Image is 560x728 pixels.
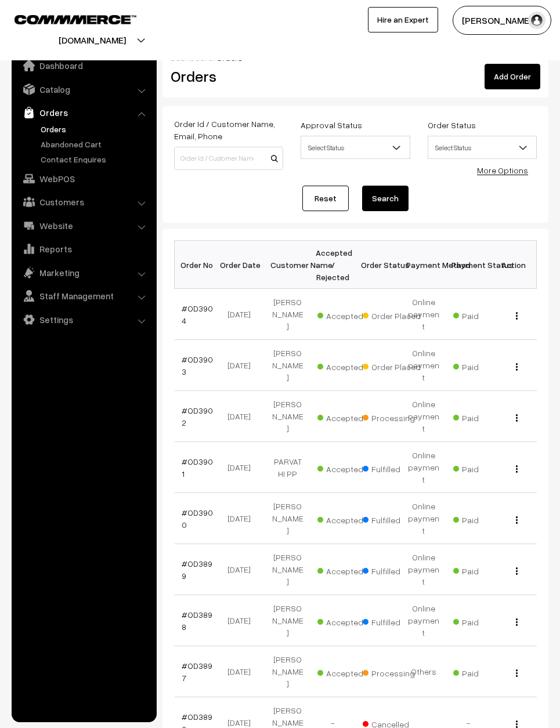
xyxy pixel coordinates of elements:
td: [DATE] [220,493,265,544]
button: Search [362,186,409,211]
span: Fulfilled [363,613,421,628]
td: Online payment [401,442,446,493]
span: Paid [453,562,511,577]
a: Website [15,215,153,236]
span: Select Status [428,137,536,158]
span: Accepted [317,562,375,577]
a: More Options [477,165,528,175]
img: Menu [516,312,518,320]
td: [PERSON_NAME] [265,493,310,544]
td: Online payment [401,391,446,442]
span: Accepted [317,613,375,628]
td: Online payment [401,289,446,340]
td: [DATE] [220,289,265,340]
th: Order Status [356,241,401,289]
span: Fulfilled [363,511,421,526]
img: Menu [516,363,518,371]
td: [PERSON_NAME] [265,595,310,646]
td: Online payment [401,493,446,544]
a: #OD3900 [182,508,213,530]
img: user [528,12,545,29]
button: [PERSON_NAME] [453,6,551,35]
th: Action [492,241,537,289]
a: Reset [302,186,349,211]
a: #OD3898 [182,610,212,632]
a: Customers [15,191,153,212]
img: Menu [516,414,518,422]
img: Menu [516,567,518,575]
h2: Orders [171,67,282,85]
span: Fulfilled [363,562,421,577]
th: Accepted / Rejected [310,241,356,289]
a: Contact Enquires [38,153,153,165]
span: Paid [453,664,511,679]
span: Processing [363,409,421,424]
span: Paid [453,511,511,526]
span: Accepted [317,511,375,526]
span: Select Status [428,136,537,159]
span: Accepted [317,307,375,322]
a: Orders [15,102,153,123]
a: Dashboard [15,55,153,76]
span: Paid [453,460,511,475]
th: Customer Name [265,241,310,289]
a: Catalog [15,79,153,100]
input: Order Id / Customer Name / Customer Email / Customer Phone [174,147,283,170]
td: [DATE] [220,340,265,391]
span: Paid [453,613,511,628]
span: Processing [363,664,421,679]
td: [PERSON_NAME] [265,646,310,697]
label: Order Id / Customer Name, Email, Phone [174,118,283,142]
td: Others [401,646,446,697]
span: Accepted [317,460,375,475]
a: Abandoned Cart [38,138,153,150]
a: #OD3897 [182,661,212,683]
span: Select Status [301,137,409,158]
span: Accepted [317,664,375,679]
img: COMMMERCE [15,15,136,24]
a: Staff Management [15,285,153,306]
th: Order Date [220,241,265,289]
a: WebPOS [15,168,153,189]
td: Online payment [401,544,446,595]
span: Paid [453,409,511,424]
img: Menu [516,618,518,626]
td: PARVATHI PP [265,442,310,493]
a: Reports [15,238,153,259]
img: Menu [516,669,518,677]
th: Payment Method [401,241,446,289]
th: Payment Status [446,241,492,289]
span: Fulfilled [363,460,421,475]
a: Orders [38,123,153,135]
td: [PERSON_NAME] [265,289,310,340]
span: Order Placed [363,307,421,322]
a: COMMMERCE [15,12,116,26]
span: Accepted [317,358,375,373]
td: [PERSON_NAME] [265,544,310,595]
td: [DATE] [220,595,265,646]
label: Approval Status [301,119,362,131]
label: Order Status [428,119,476,131]
span: Select Status [301,136,410,159]
a: Add Order [485,64,540,89]
a: #OD3904 [182,303,213,325]
td: [DATE] [220,442,265,493]
img: Menu [516,465,518,473]
td: [DATE] [220,544,265,595]
a: #OD3902 [182,405,213,428]
a: Marketing [15,262,153,283]
td: Online payment [401,595,446,646]
span: Order Placed [363,358,421,373]
td: [PERSON_NAME] [265,340,310,391]
th: Order No [175,241,220,289]
span: Paid [453,358,511,373]
a: Hire an Expert [368,7,438,32]
span: Accepted [317,409,375,424]
a: Settings [15,309,153,330]
td: [DATE] [220,646,265,697]
span: Paid [453,307,511,322]
a: #OD3903 [182,354,213,376]
a: #OD3899 [182,559,212,581]
a: #OD3901 [182,457,213,479]
img: Menu [516,720,518,728]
